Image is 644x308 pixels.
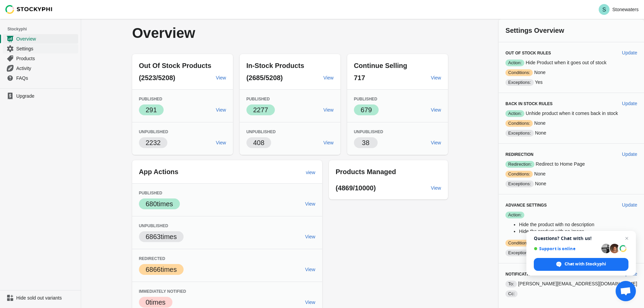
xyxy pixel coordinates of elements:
[505,110,524,117] span: Action:
[505,240,533,246] span: Conditions:
[3,73,78,83] a: FAQs
[602,7,606,13] text: S
[132,26,319,41] p: Overview
[246,62,304,69] span: In-Stock Products
[534,258,628,271] span: Chat with Stockyphi
[534,246,599,251] span: Support is online
[213,72,229,84] a: View
[619,148,640,160] button: Update
[505,69,533,76] span: Conditions:
[505,120,533,127] span: Conditions:
[3,91,78,101] a: Upgrade
[216,75,226,80] span: View
[612,7,639,12] p: Stonewaters
[505,27,564,34] span: Settings Overview
[505,101,617,106] h3: Back in Stock Rules
[505,79,637,86] p: Yes
[216,140,226,145] span: View
[324,75,334,80] span: View
[321,72,336,84] a: View
[505,180,637,187] p: None
[16,75,77,81] span: FAQs
[253,138,264,147] p: 408
[7,26,81,32] span: Stockyphi
[139,62,211,69] span: Out Of Stock Products
[354,74,365,81] span: 717
[519,221,637,228] li: Hide the product with no description
[306,170,315,175] span: view
[361,106,372,114] span: 679
[303,166,318,179] a: view
[139,191,162,195] span: Published
[505,79,533,86] span: Exceptions:
[505,60,524,66] span: Action:
[336,168,396,175] span: Products Managed
[505,152,617,157] h3: Redirection
[139,223,168,228] span: Unpublished
[505,120,637,127] p: None
[303,231,318,243] a: View
[321,104,336,116] a: View
[428,72,444,84] a: View
[505,170,637,177] p: None
[505,271,617,277] h3: Notification
[519,228,637,235] li: Hide the product with no image
[16,294,77,301] span: Hide sold out variants
[622,202,637,208] span: Update
[146,266,177,273] span: 6866 times
[324,140,334,145] span: View
[505,239,637,246] p: None
[505,280,637,287] p: [PERSON_NAME][EMAIL_ADDRESS][DOMAIN_NAME]
[505,69,637,76] p: None
[565,261,606,267] span: Chat with Stockyphi
[3,293,78,303] a: Hide sold out variants
[428,137,444,149] a: View
[139,168,178,175] span: App Actions
[303,198,318,210] a: View
[619,47,640,59] button: Update
[616,281,636,301] a: Open chat
[505,203,617,208] h3: Advance Settings
[139,97,162,101] span: Published
[505,281,517,287] span: To:
[5,5,53,14] img: Stockyphi
[324,107,334,113] span: View
[3,34,78,44] a: Overview
[305,201,315,207] span: View
[321,137,336,149] a: View
[505,249,637,256] p: Yes
[431,185,441,191] span: View
[431,107,441,113] span: View
[619,97,640,110] button: Update
[354,97,377,101] span: Published
[16,45,77,52] span: Settings
[505,171,533,177] span: Conditions:
[146,200,173,208] span: 680 times
[3,63,78,73] a: Activity
[305,300,315,305] span: View
[354,62,407,69] span: Continue Selling
[336,184,376,192] span: (4869/10000)
[505,181,533,187] span: Exceptions:
[246,129,276,134] span: Unpublished
[305,267,315,272] span: View
[362,139,369,146] span: 38
[505,129,637,137] p: None
[431,140,441,145] span: View
[139,256,165,261] span: Redirected
[505,161,534,168] span: Redirection:
[213,104,229,116] a: View
[622,50,637,55] span: Update
[505,250,533,256] span: Exceptions:
[622,101,637,106] span: Update
[505,110,637,117] p: Unhide product when it comes back in stock
[431,75,441,80] span: View
[303,263,318,276] a: View
[505,212,524,218] span: Action:
[505,130,533,137] span: Exceptions:
[16,55,77,62] span: Products
[146,139,161,146] span: 2232
[3,53,78,63] a: Products
[305,234,315,239] span: View
[146,106,157,114] span: 291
